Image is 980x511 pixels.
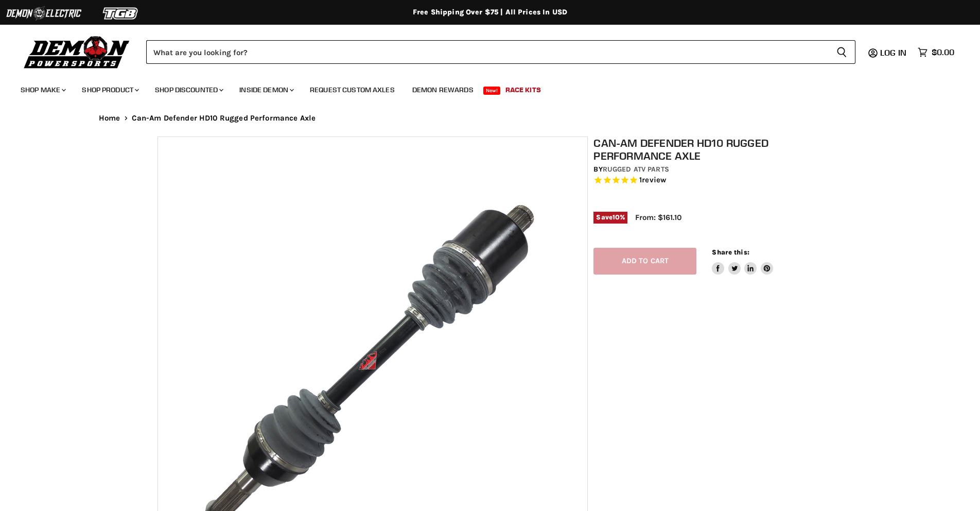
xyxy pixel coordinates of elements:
[13,79,72,100] a: Shop Make
[603,165,669,174] a: Rugged ATV Parts
[132,114,316,123] span: Can-Am Defender HD10 Rugged Performance Axle
[146,40,828,64] input: Search
[642,176,666,185] span: review
[78,114,902,123] nav: Breadcrumbs
[639,176,666,185] span: 1 reviews
[828,40,855,64] button: Search
[147,79,230,100] a: Shop Discounted
[405,79,481,100] a: Demon Rewards
[593,175,828,186] span: Rated 5.0 out of 5 stars 1 reviews
[498,79,549,100] a: Race Kits
[302,79,402,100] a: Request Custom Axles
[74,79,145,100] a: Shop Product
[876,48,913,57] a: Log in
[712,248,749,256] span: Share this:
[146,40,855,64] form: Product
[612,213,620,221] span: 10
[5,4,82,23] img: Demon Electric Logo 2
[932,47,954,57] span: $0.00
[913,45,959,60] a: $0.00
[21,33,133,70] img: Demon Powersports
[712,248,773,275] aside: Share this:
[593,164,828,175] div: by
[880,47,906,58] span: Log in
[483,87,501,95] span: New!
[635,213,681,222] span: From: $161.10
[82,4,160,23] img: TGB Logo 2
[232,79,300,100] a: Inside Demon
[78,8,902,17] div: Free Shipping Over $75 | All Prices In USD
[99,114,120,123] a: Home
[593,137,828,162] h1: Can-Am Defender HD10 Rugged Performance Axle
[13,75,952,100] ul: Main menu
[593,212,627,223] span: Save %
